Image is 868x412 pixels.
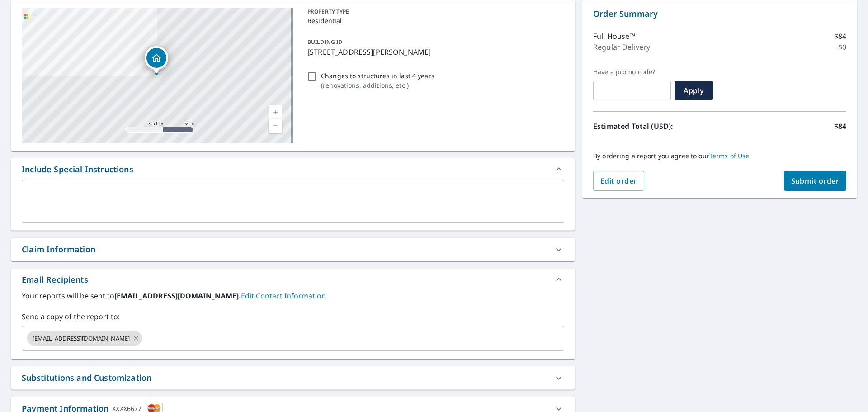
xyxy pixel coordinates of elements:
p: Order Summary [593,8,846,20]
div: Email Recipients [22,274,88,286]
span: Edit order [600,176,637,186]
span: [EMAIL_ADDRESS][DOMAIN_NAME] [27,334,135,343]
b: [EMAIL_ADDRESS][DOMAIN_NAME]. [114,291,241,301]
a: Current Level 17, Zoom In [269,105,282,119]
div: Claim Information [11,238,575,261]
a: Current Level 17, Zoom Out [269,119,282,133]
button: Edit order [593,171,644,191]
div: Claim Information [22,243,95,256]
span: Apply [682,85,706,95]
div: Email Recipients [11,269,575,290]
div: Substitutions and Customization [22,372,151,384]
button: Submit order [784,171,847,191]
p: Full House™ [593,31,635,42]
p: Changes to structures in last 4 years [321,71,434,81]
span: Submit order [791,176,840,186]
label: Send a copy of the report to: [22,311,564,322]
p: Regular Delivery [593,42,650,52]
a: EditContactInfo [241,291,328,301]
div: [EMAIL_ADDRESS][DOMAIN_NAME] [27,331,142,346]
div: Dropped pin, building 1, Residential property, 137 CHELSEA DR CHESTERMERE AB T1X1Z2 [145,46,168,74]
p: By ordering a report you agree to our [593,152,846,160]
p: Residential [307,16,561,25]
label: Your reports will be sent to [22,290,564,301]
label: Have a promo code? [593,68,671,76]
p: $84 [834,31,846,42]
div: Include Special Instructions [11,158,575,180]
p: $84 [834,121,846,132]
p: ( renovations, additions, etc. ) [321,81,434,90]
div: Include Special Instructions [22,163,133,175]
div: Substitutions and Customization [11,366,575,389]
button: Apply [675,81,713,100]
p: $0 [838,42,846,52]
p: [STREET_ADDRESS][PERSON_NAME] [307,47,561,57]
p: Estimated Total (USD): [593,121,720,132]
a: Terms of Use [709,152,750,160]
p: BUILDING ID [307,38,342,46]
p: PROPERTY TYPE [307,8,561,16]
